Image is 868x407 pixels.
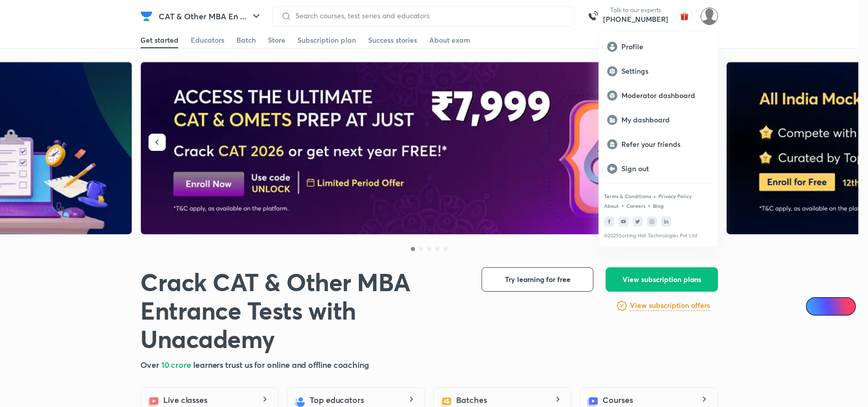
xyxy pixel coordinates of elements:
[621,67,709,76] p: Settings
[599,83,717,108] a: Moderator dashboard
[621,91,709,100] p: Moderator dashboard
[599,108,717,132] a: My dashboard
[599,35,717,59] a: Profile
[653,203,664,209] a: Blog
[626,203,645,209] a: Careers
[604,193,651,199] a: Terms & Conditions
[653,192,656,201] div: •
[604,233,712,239] p: © 2025 Sorting Hat Technologies Pvt Ltd
[599,132,717,156] a: Refer your friends
[621,201,624,210] div: •
[647,201,651,210] div: •
[604,203,619,209] a: About
[621,140,709,149] p: Refer your friends
[621,164,709,173] p: Sign out
[621,42,709,51] p: Profile
[599,59,717,83] a: Settings
[621,115,709,124] p: My dashboard
[659,193,692,199] a: Privacy Policy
